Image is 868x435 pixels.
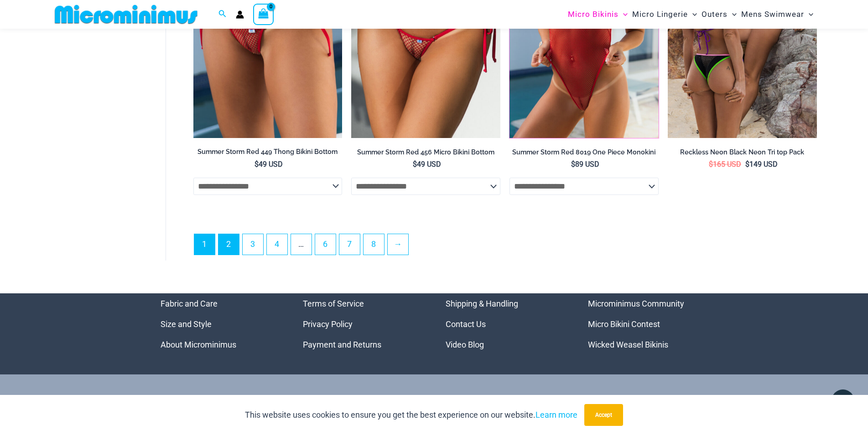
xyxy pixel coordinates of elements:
[351,148,500,157] h2: Summer Storm Red 456 Micro Bikini Bottom
[566,3,630,26] a: Micro BikinisMenu ToggleMenu Toggle
[630,3,699,26] a: Micro LingerieMenu ToggleMenu Toggle
[571,160,599,169] bdi: 89 USD
[218,9,227,20] a: Search icon link
[619,3,628,26] span: Menu Toggle
[741,3,804,26] span: Mens Swimwear
[161,319,212,329] a: Size and Style
[804,3,813,26] span: Menu Toggle
[193,234,817,260] nav: Product Pagination
[161,293,281,355] nav: Menu
[161,340,236,349] a: About Microminimus
[218,234,239,255] a: Page 2
[267,234,287,255] a: Page 4
[509,148,659,157] h2: Summer Storm Red 8019 One Piece Monokini
[688,3,697,26] span: Menu Toggle
[255,160,283,169] bdi: 49 USD
[413,160,441,169] bdi: 49 USD
[245,408,577,422] p: This website uses cookies to ensure you get the best experience on our website.
[588,299,684,308] a: Microminimus Community
[702,3,728,26] span: Outers
[193,148,343,159] a: Summer Storm Red 449 Thong Bikini Bottom
[51,4,201,25] img: MM SHOP LOGO FLAT
[571,160,575,169] span: $
[709,160,713,169] span: $
[291,234,312,255] span: …
[303,293,423,355] aside: Footer Widget 2
[584,404,623,426] button: Accept
[315,234,336,255] a: Page 6
[413,160,417,169] span: $
[588,293,708,355] aside: Footer Widget 4
[588,340,668,349] a: Wicked Weasel Bikinis
[364,234,384,255] a: Page 8
[161,299,218,308] a: Fabric and Care
[351,148,500,160] a: Summer Storm Red 456 Micro Bikini Bottom
[446,340,484,349] a: Video Blog
[243,234,263,255] a: Page 3
[568,3,619,26] span: Micro Bikinis
[509,148,659,160] a: Summer Storm Red 8019 One Piece Monokini
[253,4,274,25] a: View Shopping Cart, empty
[535,410,577,420] a: Learn more
[388,234,408,255] a: →
[709,160,741,169] bdi: 165 USD
[745,160,778,169] bdi: 149 USD
[255,160,259,169] span: $
[446,293,566,355] aside: Footer Widget 3
[668,148,817,160] a: Reckless Neon Black Neon Tri top Pack
[446,299,518,308] a: Shipping & Handling
[588,319,660,329] a: Micro Bikini Contest
[446,319,486,329] a: Contact Us
[303,340,381,349] a: Payment and Returns
[699,3,739,26] a: OutersMenu ToggleMenu Toggle
[668,148,817,157] h2: Reckless Neon Black Neon Tri top Pack
[745,160,749,169] span: $
[303,319,353,329] a: Privacy Policy
[632,3,688,26] span: Micro Lingerie
[339,234,360,255] a: Page 7
[236,10,244,19] a: Account icon link
[564,1,817,27] nav: Site Navigation
[303,293,423,355] nav: Menu
[194,234,215,255] span: Page 1
[193,148,343,156] h2: Summer Storm Red 449 Thong Bikini Bottom
[303,299,364,308] a: Terms of Service
[446,293,566,355] nav: Menu
[161,293,281,355] aside: Footer Widget 1
[588,293,708,355] nav: Menu
[739,3,816,26] a: Mens SwimwearMenu ToggleMenu Toggle
[728,3,737,26] span: Menu Toggle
